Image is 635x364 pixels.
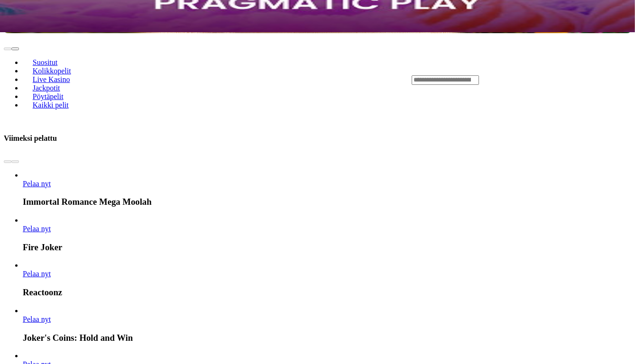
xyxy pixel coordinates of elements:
[4,42,393,117] nav: Lobby
[23,180,51,188] a: Immortal Romance Mega Moolah
[23,315,51,323] a: Joker's Coins: Hold and Win
[29,75,74,83] span: Live Kasino
[23,270,51,278] span: Pelaa nyt
[4,33,631,126] header: Lobby
[29,67,75,75] span: Kolikkopelit
[23,180,51,188] span: Pelaa nyt
[4,160,11,163] button: prev slide
[29,101,73,109] span: Kaikki pelit
[4,134,57,143] h3: Viimeksi pelattu
[23,64,81,78] a: Kolikkopelit
[23,225,51,233] a: Fire Joker
[23,55,67,70] a: Suositut
[4,47,11,50] button: prev slide
[412,75,479,85] input: Search
[29,92,67,100] span: Pöytäpelit
[29,58,61,66] span: Suositut
[11,160,19,163] button: next slide
[23,73,80,87] a: Live Kasino
[29,84,64,92] span: Jackpotit
[23,315,51,323] span: Pelaa nyt
[23,270,51,278] a: Reactoonz
[11,47,19,50] button: next slide
[23,225,51,233] span: Pelaa nyt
